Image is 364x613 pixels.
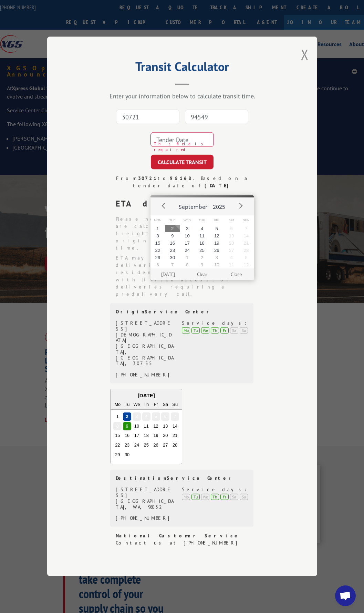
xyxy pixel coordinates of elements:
button: 23 [165,247,180,254]
div: Service days: [182,320,248,326]
div: Sa [230,494,238,500]
div: Choose Monday, September 8th, 2025 [113,422,122,430]
button: 8 [180,261,195,268]
div: Enter your information below to calculate transit time. [82,92,283,100]
button: CALCULATE TRANSIT [151,155,214,170]
div: [GEOGRAPHIC_DATA], [GEOGRAPHIC_DATA], 30755 [116,344,174,367]
input: Dest. Zip [185,110,248,124]
div: ETA date is [116,198,254,210]
button: 2025 [210,197,228,213]
button: 10 [209,261,224,268]
div: Mo [182,327,190,334]
button: 29 [150,254,165,261]
button: 17 [180,239,195,247]
div: Choose Saturday, September 27th, 2025 [161,441,169,450]
div: Su [240,494,248,500]
div: Choose Thursday, September 18th, 2025 [142,432,150,440]
div: Sa [230,327,238,334]
button: 5 [209,225,224,232]
div: Choose Friday, September 5th, 2025 [152,412,160,421]
button: 20 [224,239,239,247]
div: Fr [220,494,229,500]
div: Th [142,400,150,409]
button: 22 [150,247,165,254]
div: [GEOGRAPHIC_DATA], WA, 98032 [116,498,174,510]
div: Choose Tuesday, September 16th, 2025 [123,432,131,440]
div: Choose Thursday, September 11th, 2025 [142,422,150,430]
div: Destination Service Center [116,476,248,481]
button: 1 [180,254,195,261]
button: 9 [165,232,180,239]
div: Mo [182,494,190,500]
div: Tu [191,494,200,500]
div: [PHONE_NUMBER] [116,372,174,378]
button: Prev [159,201,169,211]
button: Next [235,201,246,211]
div: Choose Tuesday, September 30th, 2025 [123,451,131,459]
div: We [132,400,141,409]
button: 7 [239,225,254,232]
button: 19 [209,239,224,247]
div: Fr [152,400,160,409]
button: 13 [224,232,239,239]
button: 10 [180,232,195,239]
div: Choose Saturday, September 13th, 2025 [161,422,169,430]
div: Choose Monday, September 15th, 2025 [113,432,122,440]
button: 5 [239,254,254,261]
div: Origin Service Center [116,309,248,315]
div: Choose Wednesday, September 3rd, 2025 [132,412,141,421]
button: 21 [239,239,254,247]
button: 15 [150,239,165,247]
span: This field is required [154,141,214,153]
span: Wed [180,215,195,225]
div: Choose Saturday, September 20th, 2025 [161,432,169,440]
span: Sun [239,215,254,225]
button: 27 [224,247,239,254]
h2: Transit Calculator [82,62,283,75]
div: Choose Tuesday, September 9th, 2025 [123,422,131,430]
button: September [176,197,210,213]
div: Sa [161,400,169,409]
button: 4 [195,225,209,232]
div: Choose Thursday, September 25th, 2025 [142,441,150,450]
input: Tender Date [150,133,214,147]
div: Choose Thursday, September 4th, 2025 [142,412,150,421]
div: From to . Based on a tender date of [110,175,254,190]
button: 9 [195,261,209,268]
div: Choose Monday, September 22nd, 2025 [113,441,122,450]
button: 6 [150,261,165,268]
div: Service days: [182,487,248,493]
button: 2 [165,225,180,232]
button: [DATE] [151,268,185,280]
button: 3 [209,254,224,261]
a: Open chat [335,585,356,606]
div: month 2025-09 [113,412,180,460]
button: 4 [224,254,239,261]
span: Thu [195,215,209,225]
button: 11 [195,232,209,239]
button: 24 [180,247,195,254]
strong: 98168 [170,175,193,182]
div: We [201,494,209,500]
button: 11 [224,261,239,268]
div: Choose Saturday, September 6th, 2025 [161,412,169,421]
button: 18 [195,239,209,247]
button: 2 [195,254,209,261]
button: 28 [239,247,254,254]
div: Choose Monday, September 1st, 2025 [113,412,122,421]
span: Sat [224,215,239,225]
div: [STREET_ADDRESS] [116,487,174,499]
strong: [DATE] [204,183,231,189]
div: Choose Wednesday, September 24th, 2025 [132,441,141,450]
div: Choose Wednesday, September 10th, 2025 [132,422,141,430]
div: Choose Sunday, September 21st, 2025 [171,432,179,440]
span: Fri [209,215,224,225]
strong: National Customer Service [116,533,240,539]
strong: 30721 [138,175,158,182]
button: Close [219,268,253,280]
input: Origin Zip [116,110,179,124]
div: Contact us at [PHONE_NUMBER] [116,540,254,547]
div: [STREET_ADDRESS][DEMOGRAPHIC_DATA] [116,320,174,343]
div: Choose Tuesday, September 23rd, 2025 [123,441,131,450]
button: 6 [224,225,239,232]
